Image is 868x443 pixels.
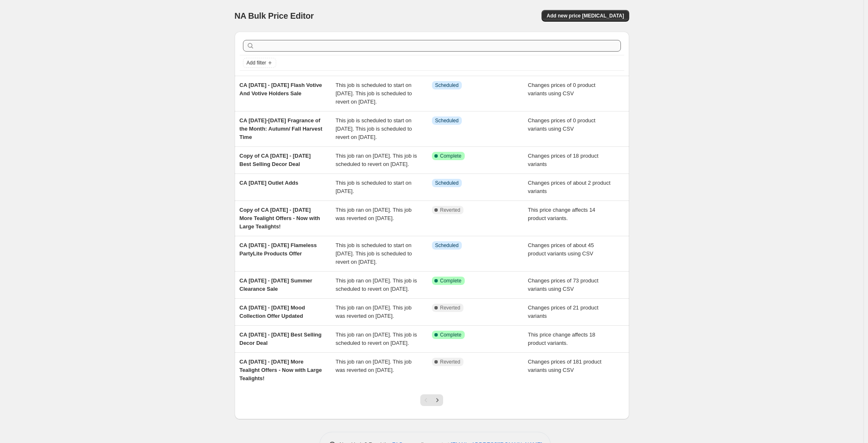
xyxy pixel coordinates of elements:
[435,117,459,124] span: Scheduled
[432,394,443,406] button: Next
[240,207,320,230] span: Copy of CA [DATE] - [DATE] More Tealight Offers - Now with Large Tealights!
[336,82,412,105] span: This job is scheduled to start on [DATE]. This job is scheduled to revert on [DATE].
[440,359,461,365] span: Reverted
[336,242,412,265] span: This job is scheduled to start on [DATE]. This job is scheduled to revert on [DATE].
[240,242,317,257] span: CA [DATE] - [DATE] Flameless PartyLite Products Offer
[435,180,459,186] span: Scheduled
[235,11,314,20] span: NA Bulk Price Editor
[528,277,598,292] span: Changes prices of 73 product variants using CSV
[336,332,417,346] span: This job ran on [DATE]. This job is scheduled to revert on [DATE].
[435,242,459,249] span: Scheduled
[240,117,323,140] span: CA [DATE]-[DATE] Fragrance of the Month: Autumn/ Fall Harvest Time
[240,359,322,381] span: CA [DATE] - [DATE] More Tealight Offers - Now with Large Tealights!
[240,277,312,292] span: CA [DATE] - [DATE] Summer Clearance Sale
[336,304,412,319] span: This job ran on [DATE]. This job was reverted on [DATE].
[247,59,266,66] span: Add filter
[528,180,611,194] span: Changes prices of about 2 product variants
[240,304,305,319] span: CA [DATE] - [DATE] Mood Collection Offer Updated
[240,332,322,346] span: CA [DATE] - [DATE] Best Selling Decor Deal
[528,359,601,373] span: Changes prices of 181 product variants using CSV
[336,180,412,194] span: This job is scheduled to start on [DATE].
[240,180,299,186] span: CA [DATE] Outlet Adds
[440,304,461,311] span: Reverted
[336,277,417,292] span: This job ran on [DATE]. This job is scheduled to revert on [DATE].
[542,10,629,22] button: Add new price [MEDICAL_DATA]
[528,207,595,221] span: This price change affects 14 product variants.
[528,242,594,257] span: Changes prices of about 45 product variants using CSV
[240,153,311,167] span: Copy of CA [DATE] - [DATE] Best Selling Decor Deal
[336,207,412,221] span: This job ran on [DATE]. This job was reverted on [DATE].
[528,332,595,346] span: This price change affects 18 product variants.
[528,153,598,167] span: Changes prices of 18 product variants
[528,117,596,132] span: Changes prices of 0 product variants using CSV
[440,332,461,338] span: Complete
[440,153,461,159] span: Complete
[336,153,417,167] span: This job ran on [DATE]. This job is scheduled to revert on [DATE].
[420,394,443,406] nav: Pagination
[440,207,461,213] span: Reverted
[440,277,461,284] span: Complete
[435,82,459,89] span: Scheduled
[547,12,624,19] span: Add new price [MEDICAL_DATA]
[336,117,412,140] span: This job is scheduled to start on [DATE]. This job is scheduled to revert on [DATE].
[336,359,412,373] span: This job ran on [DATE]. This job was reverted on [DATE].
[528,82,596,97] span: Changes prices of 0 product variants using CSV
[243,58,276,68] button: Add filter
[240,82,322,97] span: CA [DATE] - [DATE] Flash Votive And Votive Holders Sale
[528,304,598,319] span: Changes prices of 21 product variants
